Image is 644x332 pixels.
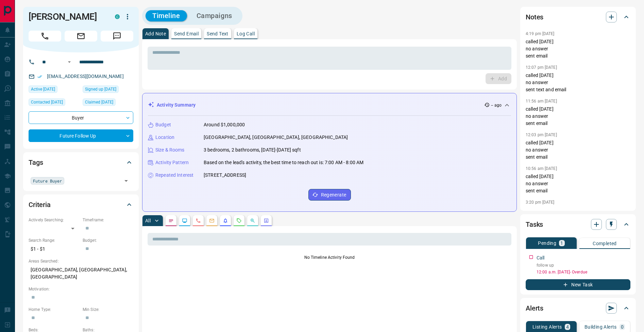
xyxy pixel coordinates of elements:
button: Timeline [146,10,187,21]
p: Budget [155,121,171,128]
div: Activity Summary-- ago [148,99,511,111]
svg: Emails [209,218,215,223]
h2: Criteria [29,199,51,210]
div: Future Follow Up [29,129,133,142]
p: -- ago [491,102,502,108]
p: 0 [621,325,624,329]
div: Buyer [29,111,133,124]
p: 3:20 pm [DATE] [526,200,555,205]
p: Budget: [83,237,133,243]
p: 3 bedrooms, 2 bathrooms, [DATE]-[DATE] sqft [204,146,301,154]
div: Sun Jul 07 2024 [29,85,79,95]
p: [STREET_ADDRESS] [204,172,246,179]
svg: Lead Browsing Activity [182,218,187,223]
p: Actively Searching: [29,217,79,223]
svg: Agent Actions [264,218,269,223]
div: Wed Jan 11 2023 [83,85,133,95]
p: called [DATE] no answer sent email [526,106,630,127]
p: Based on the lead's activity, the best time to reach out is: 7:00 AM - 8:00 AM [204,159,363,166]
p: Home Type: [29,306,79,313]
span: Contacted [DATE] [31,99,63,106]
p: 1 [560,241,563,246]
div: Thu Jul 24 2025 [29,98,79,108]
button: Open [65,58,73,66]
p: [GEOGRAPHIC_DATA], [GEOGRAPHIC_DATA], [GEOGRAPHIC_DATA] [29,264,133,283]
p: Min Size: [83,306,133,313]
span: Call [29,31,61,42]
svg: Email Verified [37,74,42,79]
p: 12:03 pm [DATE] [526,132,557,137]
div: Tasks [526,216,630,233]
h2: Tasks [526,219,543,230]
p: Pending [538,241,556,246]
svg: Listing Alerts [223,218,228,223]
p: 12:00 a.m. [DATE] - Overdue [537,269,630,275]
button: New Task [526,279,630,290]
div: Wed Jan 11 2023 [83,98,133,108]
span: Active [DATE] [31,86,55,93]
svg: Opportunities [250,218,255,223]
div: Tags [29,154,133,171]
p: Motivation: [29,286,133,292]
h2: Tags [29,157,43,168]
p: Completed [593,241,617,246]
h1: [PERSON_NAME] [29,11,105,22]
p: Send Text [207,31,228,36]
p: 10:56 am [DATE] [526,166,557,171]
p: $1 - $1 [29,243,79,255]
p: Activity Summary [157,101,196,109]
button: Open [121,176,131,186]
span: Claimed [DATE] [85,99,113,106]
p: Repeated Interest [155,172,193,179]
h2: Alerts [526,303,543,314]
p: 4:19 pm [DATE] [526,31,555,36]
a: [EMAIL_ADDRESS][DOMAIN_NAME] [47,74,124,79]
p: Add Note [145,31,166,36]
p: [GEOGRAPHIC_DATA], [GEOGRAPHIC_DATA], [GEOGRAPHIC_DATA] [204,134,348,141]
div: Notes [526,9,630,25]
p: Log Call [237,31,255,36]
p: called [DATE] no answer sent email [526,139,630,161]
p: Size & Rooms [155,146,185,154]
p: Send Email [174,31,199,36]
span: Signed up [DATE] [85,86,116,93]
p: Areas Searched: [29,258,133,264]
p: Search Range: [29,237,79,243]
p: No Timeline Activity Found [148,254,511,260]
p: Call [537,254,545,262]
p: follow up [537,262,630,268]
p: Location [155,134,174,141]
svg: Requests [236,218,242,223]
p: Activity Pattern [155,159,189,166]
p: 11:56 am [DATE] [526,99,557,104]
span: Email [65,31,97,42]
p: Listing Alerts [532,325,562,329]
button: Campaigns [190,10,239,21]
p: Timeframe: [83,217,133,223]
p: called [DATE] no answer sent text and email [526,72,630,93]
div: Criteria [29,196,133,213]
button: Regenerate [308,189,351,201]
svg: Calls [196,218,201,223]
p: All [145,218,151,223]
p: Building Alerts [584,325,617,329]
span: Message [101,31,133,42]
h2: Notes [526,12,543,22]
p: Around $1,000,000 [204,121,245,128]
div: condos.ca [115,14,120,19]
p: called [DATE] no answer sent email [526,173,630,194]
span: Future Buyer [33,177,62,184]
div: Alerts [526,300,630,316]
p: 4 [566,325,569,329]
p: 12:07 pm [DATE] [526,65,557,70]
svg: Notes [168,218,174,223]
p: called [DATE] no answer sent email [526,38,630,60]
